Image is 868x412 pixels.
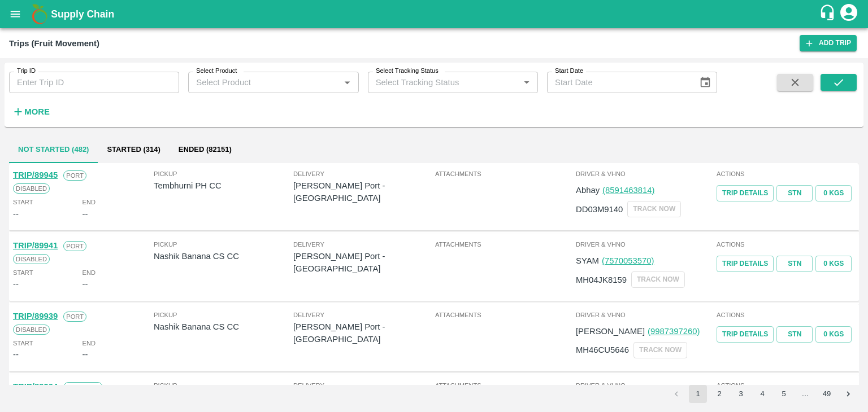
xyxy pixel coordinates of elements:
span: Driver & VHNo [576,239,714,249]
span: [PERSON_NAME] [576,327,645,336]
span: Actions [717,380,855,391]
p: Tembhurni PH CC [154,179,293,192]
span: Start [13,268,33,278]
label: Select Tracking Status [376,67,439,76]
button: Go to page 4 [753,385,771,403]
span: Port [63,312,86,322]
span: Delivery [293,310,433,320]
div: -- [83,348,88,361]
span: End [83,197,96,207]
p: Nashik Banana CS CC [154,250,293,262]
span: Pickup [154,239,293,249]
button: Not Started (482) [9,136,98,163]
a: (7570053570) [602,256,654,265]
button: Ended (82151) [170,136,241,163]
img: logo [28,3,51,25]
button: 0 Kgs [815,185,852,201]
span: Attachments [435,310,574,320]
a: Trip Details [717,256,774,272]
div: customer-support [819,4,839,24]
span: End [83,268,96,278]
a: TRIP/89941 [13,241,58,250]
button: Go to page 49 [818,385,836,403]
button: open drawer [2,1,28,27]
a: STN [776,256,813,272]
div: … [796,389,814,400]
input: Select Product [192,75,336,90]
a: TRIP/89904 [13,382,58,391]
span: Port [63,170,86,181]
input: Enter Trip ID [9,72,179,93]
button: Open [340,75,354,90]
button: Go to page 5 [775,385,793,403]
button: 0 Kgs [815,326,852,343]
input: Start Date [547,72,690,93]
span: SYAM [576,256,599,265]
a: TRIP/89939 [13,312,58,321]
div: -- [13,348,19,361]
a: (8591463814) [602,186,654,195]
div: -- [13,278,19,290]
p: MH04JK8159 [576,274,627,286]
p: MH46CU5646 [576,344,629,356]
button: Started (314) [98,136,169,163]
p: [PERSON_NAME] Port - [GEOGRAPHIC_DATA] [293,179,433,205]
span: Pickup [154,310,293,320]
p: Nashik Banana CS CC [154,321,293,333]
p: DD03M9140 [576,203,623,216]
a: STN [776,326,813,343]
a: Trip Details [717,326,774,343]
span: Actions [717,239,855,249]
a: Add Trip [800,35,857,51]
span: Actions [717,310,855,320]
strong: More [24,107,50,116]
button: Go to page 2 [710,385,728,403]
a: Trip Details [717,185,774,201]
button: page 1 [689,385,707,403]
button: Go to page 3 [732,385,750,403]
a: TRIP/89945 [13,170,58,179]
span: Attachments [435,169,574,179]
span: Abhay [576,186,600,195]
label: Select Product [196,67,237,76]
button: 0 Kgs [815,256,852,272]
span: Port [63,241,86,251]
span: Actions [717,169,855,179]
span: Delivery [293,380,433,391]
label: Start Date [555,67,583,76]
button: Open [519,75,534,90]
span: Disabled [13,183,50,194]
span: Delivery [293,169,433,179]
p: [PERSON_NAME] Port - [GEOGRAPHIC_DATA] [293,250,433,275]
span: Attachments [435,239,574,249]
span: Start [13,197,33,207]
button: Choose date [695,72,716,93]
a: STN [776,185,813,201]
span: End [83,338,96,348]
span: Start [13,338,33,348]
span: Attachments [435,380,574,391]
button: More [9,102,53,121]
input: Select Tracking Status [371,75,501,90]
span: Driver & VHNo [576,310,714,320]
div: -- [83,208,88,220]
span: Delivery [293,239,433,249]
button: Go to next page [839,385,857,403]
div: -- [83,278,88,290]
b: Supply Chain [51,8,114,20]
span: Driver & VHNo [576,380,714,391]
div: account of current user [839,2,859,26]
span: Full Load [63,382,103,392]
span: Pickup [154,169,293,179]
span: Driver & VHNo [576,169,714,179]
span: Pickup [154,380,293,391]
div: -- [13,208,19,220]
a: (9987397260) [648,327,700,336]
div: Trips (Fruit Movement) [9,36,99,51]
a: Supply Chain [51,6,819,22]
span: Disabled [13,254,50,264]
label: Trip ID [17,67,36,76]
nav: pagination navigation [666,385,859,403]
p: [PERSON_NAME] Port - [GEOGRAPHIC_DATA] [293,321,433,346]
span: Disabled [13,325,50,335]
